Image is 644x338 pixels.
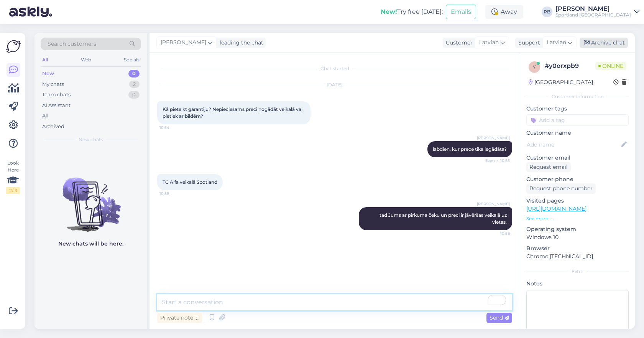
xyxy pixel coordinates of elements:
[443,39,473,47] div: Customer
[157,313,202,323] div: Private note
[163,106,304,119] span: Kā pieteikt garantīju? Nepieciešams preci nogādāt veikalā vai pietiek ar bildēm?
[555,6,631,12] div: [PERSON_NAME]
[159,125,188,130] span: 10:54
[485,5,523,19] div: Away
[477,135,510,141] span: [PERSON_NAME]
[157,65,512,72] div: Chat started
[533,64,536,70] span: y
[526,225,629,233] p: Operating system
[526,280,629,288] p: Notes
[157,294,512,310] textarea: To enrich screen reader interactions, please activate Accessibility in Grammarly extension settings
[163,179,217,185] span: TC Alfa veikalā Spotland
[526,197,629,205] p: Visited pages
[527,140,620,149] input: Add name
[526,205,586,212] a: [URL][DOMAIN_NAME]
[555,6,639,18] a: [PERSON_NAME]Sportland [GEOGRAPHIC_DATA]
[6,187,20,194] div: 2 / 3
[526,105,629,113] p: Customer tags
[481,231,510,236] span: 10:58
[34,164,147,233] img: No chats
[157,81,512,88] div: [DATE]
[42,123,64,130] div: Archived
[526,183,596,194] div: Request phone number
[6,160,20,194] div: Look Here
[446,5,476,19] button: Emails
[490,314,509,321] span: Send
[526,93,629,100] div: Customer information
[526,114,629,126] input: Add a tag
[161,38,206,47] span: [PERSON_NAME]
[595,62,626,70] span: Online
[6,39,21,54] img: Askly Logo
[547,38,566,47] span: Latvian
[477,201,510,207] span: [PERSON_NAME]
[545,61,595,71] div: # y0orxpb9
[42,102,71,109] div: AI Assistant
[526,175,629,183] p: Customer phone
[42,112,49,120] div: All
[122,55,141,65] div: Socials
[526,162,571,172] div: Request email
[79,55,93,65] div: Web
[479,38,499,47] span: Latvian
[381,8,397,15] b: New!
[128,70,140,77] div: 0
[159,191,188,196] span: 10:58
[79,136,103,143] span: New chats
[379,212,508,225] span: tad Jums ar pirkuma čeku un preci ir jāvēršas veikalā uz vietas.
[526,244,629,252] p: Browser
[58,240,123,248] p: New chats will be here.
[129,81,140,88] div: 2
[433,146,507,152] span: labdien, kur prece tika iegādāta?
[526,129,629,137] p: Customer name
[526,233,629,241] p: Windows 10
[555,12,631,18] div: Sportland [GEOGRAPHIC_DATA]
[48,40,96,48] span: Search customers
[526,252,629,261] p: Chrome [TECHNICAL_ID]
[542,7,552,17] div: PB
[381,7,443,16] div: Try free [DATE]:
[42,70,54,77] div: New
[529,78,593,86] div: [GEOGRAPHIC_DATA]
[128,91,140,99] div: 0
[526,268,629,275] div: Extra
[526,154,629,162] p: Customer email
[515,39,540,47] div: Support
[42,81,64,88] div: My chats
[42,91,71,99] div: Team chats
[41,55,49,65] div: All
[481,158,510,163] span: Seen ✓ 10:55
[580,38,628,48] div: Archive chat
[526,215,629,222] p: See more ...
[217,39,263,47] div: leading the chat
